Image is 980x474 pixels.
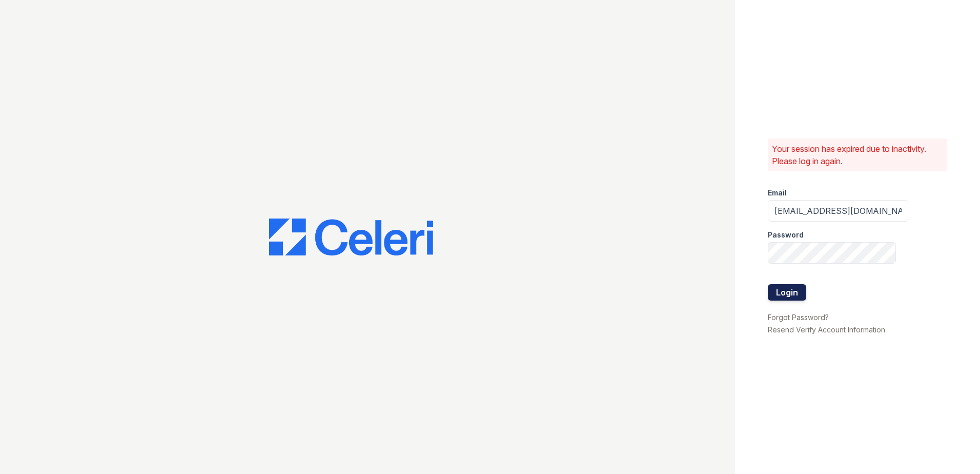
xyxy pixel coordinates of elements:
[768,284,806,301] button: Login
[768,313,829,322] a: Forgot Password?
[768,188,787,198] label: Email
[768,325,885,334] a: Resend Verify Account Information
[768,230,804,240] label: Password
[269,219,433,255] img: CE_Logo_Blue-a8612792a0a2168367f1c8372b55b34899dd931a85d93a1a3d3e32e68fde9ad4.png
[772,143,943,167] p: Your session has expired due to inactivity. Please log in again.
